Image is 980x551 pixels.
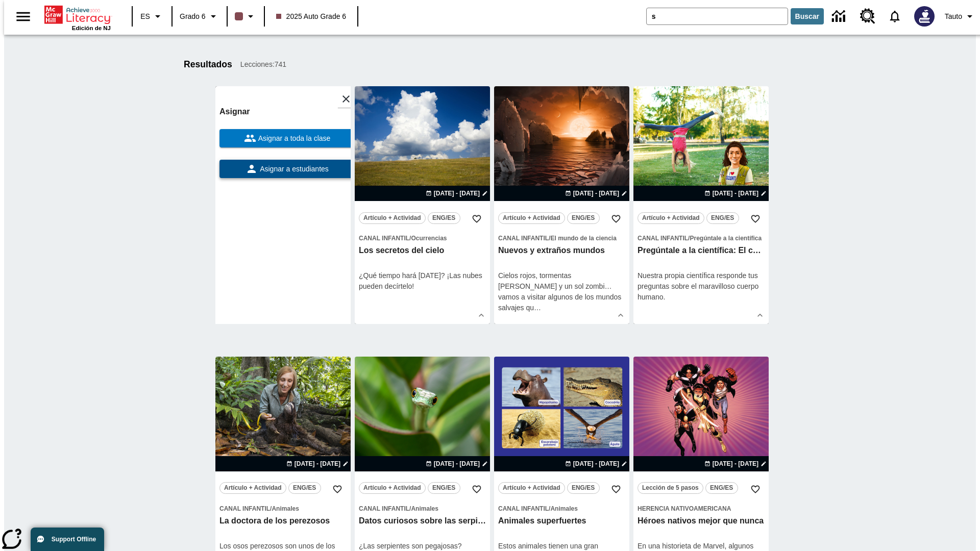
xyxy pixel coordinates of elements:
button: Artículo + Actividad [219,482,286,494]
span: [DATE] - [DATE] [434,459,480,468]
span: Canal Infantil [359,235,409,242]
button: Support Offline [31,528,104,551]
span: / [409,235,411,242]
span: u [530,304,534,312]
span: Tema: Canal Infantil/Animales [498,503,625,514]
button: ENG/ES [428,482,460,494]
span: Canal Infantil [219,505,270,512]
span: ENG/ES [293,483,316,493]
a: Centro de información [826,3,854,31]
span: [DATE] - [DATE] [295,459,340,468]
button: Ver más [474,308,489,323]
span: ENG/ES [710,483,733,493]
span: Animales [272,505,299,512]
h3: Datos curiosos sobre las serpientes [359,516,486,527]
span: Ocurrencias [411,235,447,242]
span: [DATE] - [DATE] [434,189,480,198]
div: lesson details [215,86,351,324]
span: ES [140,11,150,22]
div: Portada [44,4,111,31]
span: Pregúntale a la científica [690,235,762,242]
span: ENG/ES [432,483,455,493]
button: 27 ago - 27 ago Elegir fechas [702,459,769,468]
h3: Héroes nativos mejor que nunca [638,516,765,527]
button: Añadir a mis Favoritas [746,210,765,228]
span: Artículo + Actividad [363,213,421,223]
span: Artículo + Actividad [224,483,282,493]
span: Tema: Canal Infantil/Ocurrencias [359,233,486,243]
span: El mundo de la ciencia [550,235,616,242]
button: Artículo + Actividad [498,212,565,224]
span: Artículo + Actividad [503,213,560,223]
span: Artículo + Actividad [363,483,421,493]
button: Añadir a mis Favoritas [746,480,765,498]
span: Tema: Canal Infantil/Animales [219,503,347,514]
span: ENG/ES [711,213,734,223]
div: Cielos rojos, tormentas [PERSON_NAME] y un sol zombi… vamos a visitar algunos de los mundos salva... [498,270,625,313]
span: Animales [550,505,577,512]
button: Añadir a mis Favoritas [607,210,625,228]
h3: La doctora de los perezosos [219,516,347,527]
span: Lección de 5 pasos [642,483,699,493]
span: Edición de NJ [72,25,111,31]
a: Portada [44,5,111,25]
button: El color de la clase es café oscuro. Cambiar el color de la clase. [231,7,261,26]
div: Nuestra propia científica responde tus preguntas sobre el maravilloso cuerpo humano. [638,270,765,303]
span: Grado 6 [180,11,206,22]
button: ENG/ES [567,482,600,494]
span: 2025 Auto Grade 6 [276,11,347,22]
span: Lecciones : 741 [240,59,286,70]
div: lesson details [355,86,490,324]
button: 24 ago - 24 ago Elegir fechas [702,189,769,198]
button: 26 ago - 26 ago Elegir fechas [424,459,490,468]
span: Tema: Canal Infantil/El mundo de la ciencia [498,233,625,243]
button: Añadir a mis Favoritas [468,210,486,228]
button: ENG/ES [706,212,739,224]
button: Asignar a estudiantes [219,160,355,178]
button: Abrir el menú lateral [8,2,38,32]
span: Canal Infantil [359,505,409,512]
h3: Pregúntale a la científica: El cuerpo humano [638,245,765,256]
button: Buscar [791,8,824,24]
button: Ver más [752,308,768,323]
button: Grado: Grado 6, Elige un grado [176,7,224,26]
span: [DATE] - [DATE] [573,459,619,468]
span: / [549,505,550,512]
span: Canal Infantil [498,235,549,242]
button: 24 ago - 24 ago Elegir fechas [284,459,351,468]
span: ENG/ES [432,213,455,223]
h3: Nuevos y extraños mundos [498,245,625,256]
button: Perfil/Configuración [941,7,980,26]
button: Escoja un nuevo avatar [908,3,941,30]
h1: Resultados [184,59,232,70]
input: Buscar campo [647,8,788,24]
button: Artículo + Actividad [638,212,704,224]
span: … [534,304,541,312]
button: Añadir a mis Favoritas [468,480,486,498]
span: Animales [411,505,438,512]
button: Ver más [613,308,628,323]
span: / [688,235,690,242]
span: Tauto [945,11,962,22]
h6: Asignar [219,105,355,119]
button: ENG/ES [567,212,600,224]
span: Canal Infantil [638,235,688,242]
button: Artículo + Actividad [498,482,565,494]
button: Lección de 5 pasos [638,482,703,494]
span: [DATE] - [DATE] [713,189,758,198]
h3: Animales superfuertes [498,516,625,527]
button: ENG/ES [288,482,321,494]
button: Cerrar [337,90,355,108]
span: Artículo + Actividad [642,213,700,223]
button: 22 ago - 22 ago Elegir fechas [424,189,490,198]
button: Artículo + Actividad [359,212,426,224]
button: 24 ago - 24 ago Elegir fechas [563,189,629,198]
span: / [409,505,411,512]
span: Artículo + Actividad [503,483,560,493]
span: Support Offline [52,536,96,543]
button: Lenguaje: ES, Selecciona un idioma [136,7,168,26]
span: [DATE] - [DATE] [573,189,619,198]
a: Centro de recursos, Se abrirá en una pestaña nueva. [854,3,881,30]
span: [DATE] - [DATE] [713,459,758,468]
div: lesson details [633,86,769,324]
